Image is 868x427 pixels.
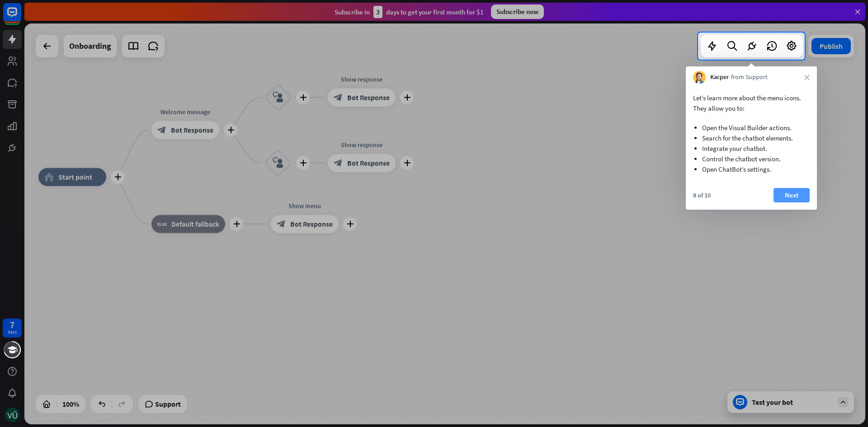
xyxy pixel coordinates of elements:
[710,73,729,82] span: Kacper
[702,133,801,143] li: Search for the chatbot elements.
[702,143,801,154] li: Integrate your chatbot.
[804,75,810,80] i: close
[731,73,768,82] span: from Support
[702,122,801,133] li: Open the Visual Builder actions.
[702,154,801,164] li: Control the chatbot version.
[693,191,711,199] div: 8 of 10
[7,4,34,31] button: Open LiveChat chat widget
[702,164,801,174] li: Open ChatBot’s settings.
[774,188,810,202] button: Next
[693,93,810,113] p: Let’s learn more about the menu icons. They allow you to:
